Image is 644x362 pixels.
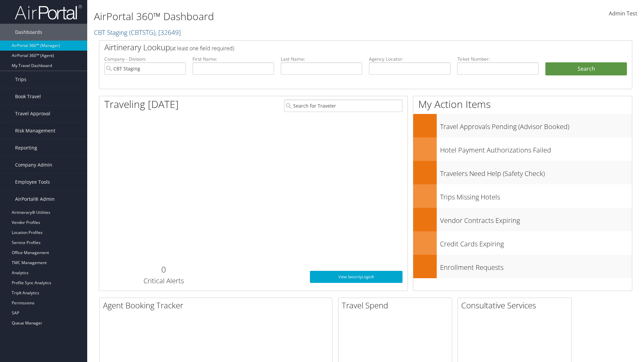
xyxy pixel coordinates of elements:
[15,4,82,20] img: airportal-logo.png
[440,119,632,131] h3: Travel Approvals Pending (Advisor Booked)
[284,100,402,112] input: Search for Traveler
[15,191,55,207] span: AirPortal® Admin
[94,28,181,37] a: CBT Staging
[15,71,26,88] span: Trips
[94,9,456,23] h1: AirPortal 360™ Dashboard
[104,264,223,275] h2: 0
[104,42,583,53] h2: Airtinerary Lookup
[440,213,632,225] h3: Vendor Contracts Expiring
[15,122,55,139] span: Risk Management
[129,28,155,37] span: ( CBTSTG )
[440,166,632,178] h3: Travelers Need Help (Safety Check)
[281,56,362,62] label: Last Name:
[342,300,452,311] h2: Travel Spend
[440,259,632,272] h3: Enrollment Requests
[440,236,632,249] h3: Credit Cards Expiring
[15,139,37,156] span: Reporting
[413,137,632,161] a: Hotel Payment Authorizations Failed
[15,174,50,190] span: Employee Tools
[310,271,402,283] a: View SecurityLogic®
[193,56,274,62] label: First Name:
[545,62,627,76] button: Search
[413,231,632,255] a: Credit Cards Expiring
[413,97,632,111] h1: My Action Items
[457,56,539,62] label: Ticket Number:
[440,189,632,202] h3: Trips Missing Hotels
[413,184,632,208] a: Trips Missing Hotels
[609,3,637,24] a: Admin Test
[170,45,234,52] span: (at least one field required)
[104,97,179,111] h1: Traveling [DATE]
[104,276,223,286] h3: Critical Alerts
[609,10,637,17] span: Admin Test
[461,300,571,311] h2: Consultative Services
[15,105,50,122] span: Travel Approval
[15,157,52,173] span: Company Admin
[155,28,181,37] span: , [ 32649 ]
[369,56,450,62] label: Agency Locator:
[104,56,186,62] label: Company - Division:
[440,142,632,155] h3: Hotel Payment Authorizations Failed
[413,255,632,278] a: Enrollment Requests
[103,300,332,311] h2: Agent Booking Tracker
[413,114,632,137] a: Travel Approvals Pending (Advisor Booked)
[413,161,632,184] a: Travelers Need Help (Safety Check)
[413,208,632,231] a: Vendor Contracts Expiring
[15,24,42,41] span: Dashboards
[15,88,41,105] span: Book Travel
